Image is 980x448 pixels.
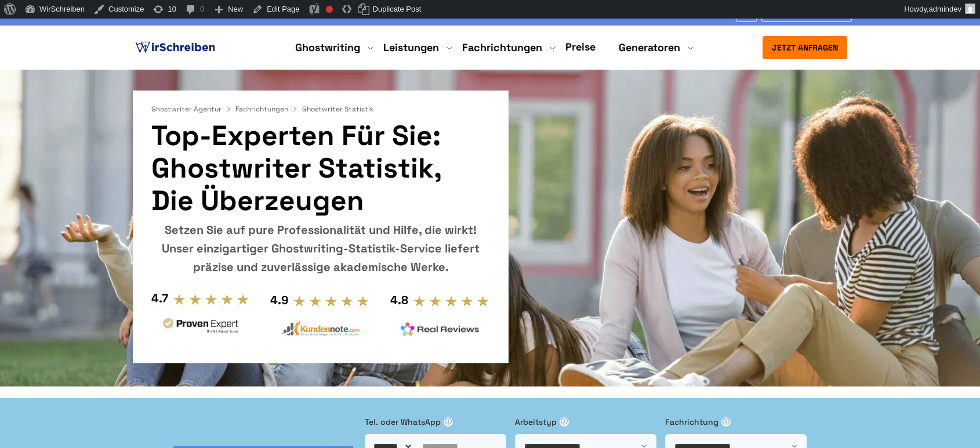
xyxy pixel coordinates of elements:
img: stars [413,295,490,308]
img: provenexpert [161,316,240,338]
a: Preise [565,40,596,53]
a: Fachrichtungen [462,41,542,55]
div: 4.8 [390,291,408,309]
a: Ghostwriting [295,41,360,55]
button: Jetzt anfragen [763,36,847,59]
img: stars [173,293,250,306]
div: Focus keyphrase not set [326,6,333,13]
img: realreviews [401,322,480,336]
label: Fachrichtung [665,416,807,428]
span: admindev [929,5,961,13]
img: stars [293,295,370,308]
h1: Top-Experten für Sie: Ghostwriter Statistik, die überzeugen [151,120,490,217]
a: Ghostwriter Agentur [151,104,233,114]
span: ⓘ [444,417,453,427]
a: Leistungen [383,41,439,55]
div: Setzen Sie auf pure Professionalität und Hilfe, die wirkt! Unser einzigartiger Ghostwriting-Stati... [151,221,490,276]
span: ⓘ [560,417,569,427]
span: Ghostwriter Statistik [302,104,373,114]
img: logo ghostwriter-österreich [133,39,217,56]
label: Arbeitstyp [515,416,656,428]
a: Generatoren [619,41,680,55]
label: Tel. oder WhatsApp [365,416,506,428]
span: ⓘ [721,417,731,427]
div: 4.7 [151,289,168,308]
a: Fachrichtungen [235,104,300,114]
img: kundennote [281,321,360,337]
div: 4.9 [270,291,288,309]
